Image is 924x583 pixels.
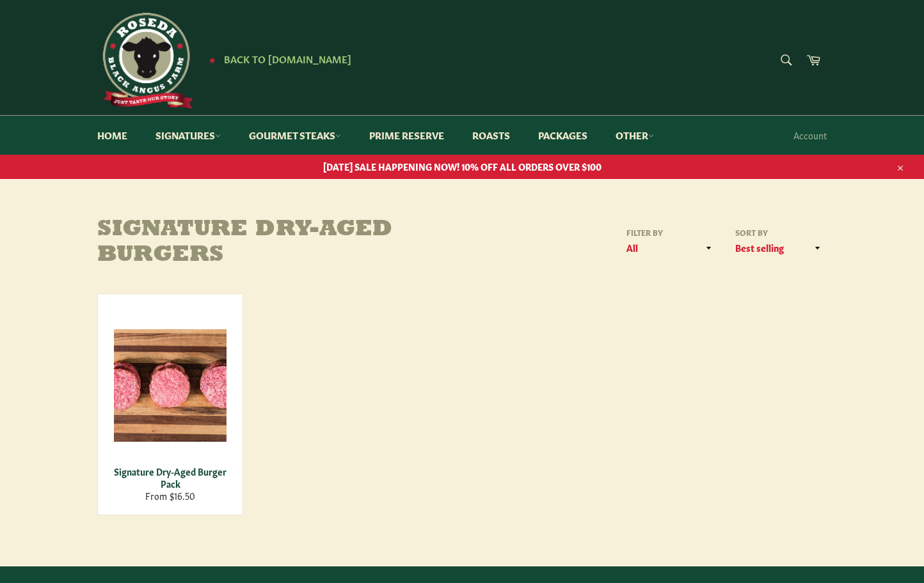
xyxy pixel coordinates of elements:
a: Signature Dry-Aged Burger Pack Signature Dry-Aged Burger Pack From $16.50 [97,293,243,515]
img: Roseda Beef [97,13,193,109]
h1: Signature Dry-Aged Burgers [97,217,462,268]
div: Signature Dry-Aged Burger Pack [106,465,235,490]
a: ★ Back to [DOMAIN_NAME] [202,54,351,65]
a: Packages [525,116,600,155]
span: Back to [DOMAIN_NAME] [224,52,351,65]
a: Signatures [143,116,234,155]
a: Home [84,116,140,155]
img: Signature Dry-Aged Burger Pack [114,329,227,442]
a: Prime Reserve [356,116,457,155]
a: Account [787,116,833,154]
a: Other [603,116,667,155]
a: Roasts [459,116,523,155]
a: Gourmet Steaks [236,116,354,155]
div: From $16.50 [106,490,235,502]
label: Filter by [622,227,718,238]
label: Sort by [731,227,827,238]
span: ★ [209,54,216,65]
